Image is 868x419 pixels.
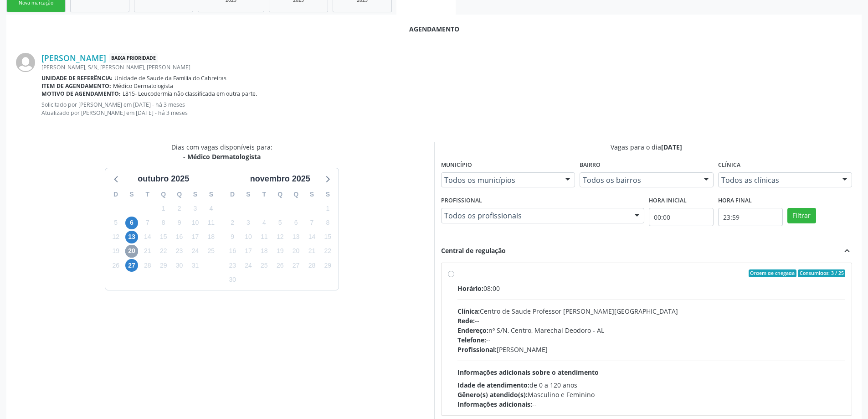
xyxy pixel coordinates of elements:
div: Masculino e Feminino [457,390,846,399]
span: terça-feira, 21 de outubro de 2025 [141,245,154,258]
span: sábado, 8 de novembro de 2025 [321,217,334,229]
div: Agendamento [16,24,852,34]
span: Médico Dermatologista [113,82,173,90]
span: sábado, 15 de novembro de 2025 [321,231,334,243]
span: terça-feira, 11 de novembro de 2025 [258,231,271,243]
span: Telefone: [457,336,486,344]
span: Todos os bairros [583,176,695,185]
span: quinta-feira, 16 de outubro de 2025 [173,231,186,243]
span: segunda-feira, 10 de novembro de 2025 [242,231,255,243]
span: segunda-feira, 6 de outubro de 2025 [125,217,138,229]
span: domingo, 26 de outubro de 2025 [109,259,122,272]
span: Informações adicionais sobre o atendimento [457,368,599,377]
span: quarta-feira, 5 de novembro de 2025 [274,217,287,229]
span: Todos os municípios [444,176,556,185]
span: quarta-feira, 19 de novembro de 2025 [274,245,287,258]
span: Rede: [457,316,475,325]
a: [PERSON_NAME] [41,53,106,63]
span: quinta-feira, 13 de novembro de 2025 [290,231,303,243]
label: Profissional [441,194,482,208]
div: T [256,187,272,202]
span: sexta-feira, 14 de novembro de 2025 [305,231,318,243]
div: Centro de Saude Professor [PERSON_NAME][GEOGRAPHIC_DATA] [457,306,846,316]
div: D [108,187,124,202]
span: domingo, 19 de outubro de 2025 [109,245,122,258]
div: Central de regulação [441,246,506,256]
span: terça-feira, 28 de outubro de 2025 [141,259,154,272]
span: Horário: [457,284,483,293]
span: sexta-feira, 28 de novembro de 2025 [305,259,318,272]
span: terça-feira, 4 de novembro de 2025 [258,217,271,229]
div: S [304,187,320,202]
img: img [16,53,35,72]
label: Hora final [718,194,752,208]
span: quinta-feira, 9 de outubro de 2025 [173,217,186,229]
label: Bairro [580,158,601,172]
div: [PERSON_NAME], S/N, [PERSON_NAME], [PERSON_NAME] [41,63,852,71]
div: S [320,187,336,202]
input: Selecione o horário [718,208,783,226]
span: segunda-feira, 24 de novembro de 2025 [242,259,255,272]
span: Consumidos: 3 / 25 [798,269,845,278]
b: Item de agendamento: [41,82,111,90]
span: domingo, 2 de novembro de 2025 [226,217,239,229]
div: S [187,187,203,202]
span: terça-feira, 7 de outubro de 2025 [141,217,154,229]
span: quarta-feira, 22 de outubro de 2025 [157,245,170,258]
span: sábado, 1 de novembro de 2025 [321,202,334,215]
span: Informações adicionais: [457,400,532,409]
span: domingo, 30 de novembro de 2025 [226,273,239,286]
div: S [241,187,257,202]
label: Clínica [718,158,740,172]
button: Filtrar [787,208,816,223]
span: Ordem de chegada [749,269,796,278]
div: Q [272,187,288,202]
span: quinta-feira, 27 de novembro de 2025 [290,259,303,272]
span: quinta-feira, 30 de outubro de 2025 [173,259,186,272]
input: Selecione o horário [649,208,714,226]
span: terça-feira, 18 de novembro de 2025 [258,245,271,258]
span: Gênero(s) atendido(s): [457,390,528,399]
span: domingo, 16 de novembro de 2025 [226,245,239,258]
label: Hora inicial [649,194,687,208]
span: quarta-feira, 29 de outubro de 2025 [157,259,170,272]
div: novembro 2025 [247,173,314,185]
span: sábado, 22 de novembro de 2025 [321,245,334,258]
div: - Médico Dermatologista [171,152,272,161]
span: Todos as clínicas [721,176,833,185]
span: sábado, 18 de outubro de 2025 [205,231,217,243]
span: quinta-feira, 20 de novembro de 2025 [290,245,303,258]
div: nº S/N, Centro, Marechal Deodoro - AL [457,326,846,335]
p: Solicitado por [PERSON_NAME] em [DATE] - há 3 meses Atualizado por [PERSON_NAME] em [DATE] - há 3... [41,101,852,116]
div: -- [457,399,846,409]
span: terça-feira, 14 de outubro de 2025 [141,231,154,243]
div: D [225,187,241,202]
span: quarta-feira, 26 de novembro de 2025 [274,259,287,272]
span: Idade de atendimento: [457,381,529,389]
span: sexta-feira, 17 de outubro de 2025 [189,231,201,243]
div: -- [457,316,846,326]
span: quarta-feira, 1 de outubro de 2025 [157,202,170,215]
div: Q [288,187,304,202]
span: quarta-feira, 8 de outubro de 2025 [157,217,170,229]
b: Unidade de referência: [41,74,113,82]
span: sábado, 29 de novembro de 2025 [321,259,334,272]
span: sábado, 25 de outubro de 2025 [205,245,217,258]
span: sábado, 11 de outubro de 2025 [205,217,217,229]
div: Q [155,187,171,202]
span: sexta-feira, 24 de outubro de 2025 [189,245,201,258]
span: segunda-feira, 13 de outubro de 2025 [125,231,138,243]
span: segunda-feira, 17 de novembro de 2025 [242,245,255,258]
div: S [203,187,219,202]
span: sexta-feira, 7 de novembro de 2025 [305,217,318,229]
span: quarta-feira, 15 de outubro de 2025 [157,231,170,243]
span: [DATE] [661,143,682,151]
label: Município [441,158,472,172]
div: Q [171,187,187,202]
span: sexta-feira, 21 de novembro de 2025 [305,245,318,258]
div: 08:00 [457,284,846,293]
span: domingo, 9 de novembro de 2025 [226,231,239,243]
div: S [124,187,140,202]
span: segunda-feira, 27 de outubro de 2025 [125,259,138,272]
span: sexta-feira, 10 de outubro de 2025 [189,217,201,229]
